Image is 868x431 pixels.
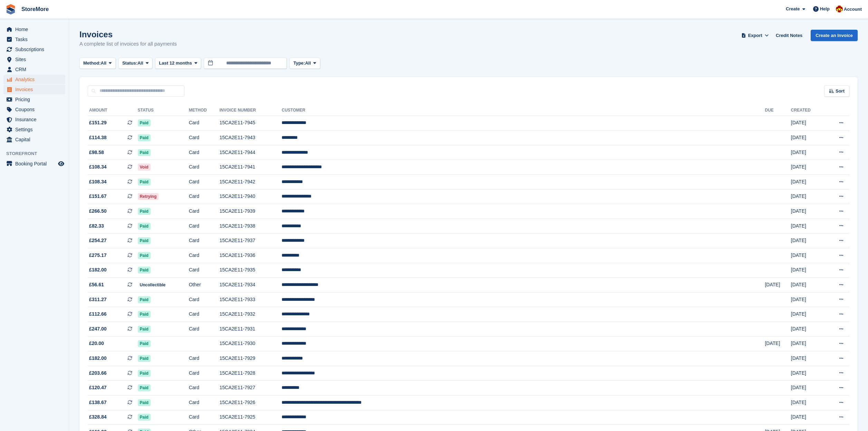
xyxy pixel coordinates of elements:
a: menu [3,25,65,34]
td: 15CA2E11-7945 [220,116,282,131]
span: Uncollectible [138,281,168,288]
td: 15CA2E11-7942 [220,175,282,190]
span: Sites [15,55,57,64]
td: Card [189,175,220,190]
span: Paid [138,179,151,185]
td: 15CA2E11-7926 [220,395,282,410]
td: Card [189,233,220,248]
a: menu [3,35,65,44]
td: 15CA2E11-7930 [220,336,282,351]
th: Status [138,105,189,116]
span: £151.29 [89,119,107,126]
span: Paid [138,267,151,274]
td: Card [189,307,220,322]
span: Paid [138,370,151,377]
th: Due [765,105,791,116]
button: Type: All [289,58,320,69]
td: 15CA2E11-7939 [220,204,282,219]
a: menu [3,75,65,84]
td: 15CA2E11-7929 [220,351,282,366]
td: Card [189,366,220,381]
span: Sort [836,88,845,95]
td: [DATE] [791,410,825,425]
button: Export [740,30,770,41]
span: £108.34 [89,178,107,185]
span: Storefront [6,150,69,157]
span: Paid [138,326,151,333]
a: Create an Invoice [811,30,858,41]
button: Status: All [118,58,152,69]
td: Card [189,351,220,366]
td: [DATE] [791,307,825,322]
span: Paid [138,384,151,391]
td: [DATE] [791,189,825,204]
td: [DATE] [791,116,825,131]
span: £56.61 [89,281,104,288]
td: [DATE] [791,336,825,351]
td: 15CA2E11-7943 [220,131,282,145]
td: Card [189,410,220,425]
span: Paid [138,340,151,347]
span: £247.00 [89,325,107,333]
td: [DATE] [791,160,825,175]
td: Card [189,292,220,307]
a: Credit Notes [773,30,805,41]
td: [DATE] [791,395,825,410]
span: Pricing [15,95,57,104]
span: Invoices [15,85,57,94]
span: Void [138,164,151,171]
td: Card [189,381,220,395]
td: 15CA2E11-7928 [220,366,282,381]
span: Paid [138,237,151,244]
a: menu [3,105,65,114]
span: £266.50 [89,208,107,215]
span: £138.67 [89,399,107,406]
td: [DATE] [765,336,791,351]
span: Paid [138,134,151,141]
p: A complete list of invoices for all payments [79,40,177,48]
span: All [137,60,143,67]
th: Invoice Number [220,105,282,116]
td: [DATE] [791,351,825,366]
a: Preview store [57,160,65,168]
td: [DATE] [791,204,825,219]
td: 15CA2E11-7935 [220,263,282,278]
td: [DATE] [791,131,825,145]
td: [DATE] [791,322,825,337]
span: Subscriptions [15,45,57,54]
span: Paid [138,149,151,156]
span: £203.66 [89,370,107,377]
td: Card [189,160,220,175]
span: Paid [138,399,151,406]
td: Card [189,189,220,204]
th: Customer [282,105,765,116]
span: £182.00 [89,355,107,362]
img: stora-icon-8386f47178a22dfd0bd8f6a31ec36ba5ce8667c1dd55bd0f319d3a0aa187defe.svg [6,4,16,15]
td: [DATE] [791,278,825,293]
span: Paid [138,223,151,230]
span: Paid [138,252,151,259]
span: Last 12 months [159,60,192,67]
td: 15CA2E11-7941 [220,160,282,175]
span: £275.17 [89,252,107,259]
span: Paid [138,311,151,318]
td: 15CA2E11-7940 [220,189,282,204]
span: Coupons [15,105,57,114]
td: 15CA2E11-7944 [220,145,282,160]
td: Card [189,116,220,131]
a: StoreMore [19,3,51,15]
td: Card [189,263,220,278]
td: 15CA2E11-7925 [220,410,282,425]
span: £254.27 [89,237,107,244]
a: menu [3,85,65,94]
span: £151.67 [89,193,107,200]
span: £82.33 [89,222,104,230]
a: menu [3,65,65,74]
span: Capital [15,135,57,144]
a: menu [3,159,65,169]
span: All [305,60,311,67]
span: Settings [15,125,57,134]
td: Card [189,322,220,337]
td: [DATE] [791,219,825,233]
a: menu [3,125,65,134]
